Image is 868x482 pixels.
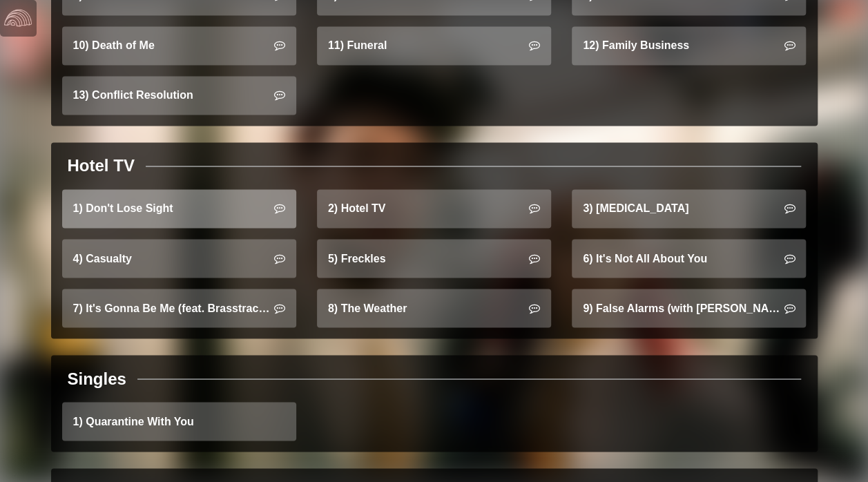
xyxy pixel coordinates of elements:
[62,289,296,327] a: 7) It's Gonna Be Me (feat. Brasstracks)
[317,289,551,327] a: 8) The Weather
[62,76,296,115] a: 13) Conflict Resolution
[317,26,551,65] a: 11) Funeral
[572,26,806,65] a: 12) Family Business
[572,239,806,278] a: 6) It's Not All About You
[62,26,296,65] a: 10) Death of Me
[68,366,126,391] div: Singles
[572,189,806,228] a: 3) [MEDICAL_DATA]
[572,289,806,327] a: 9) False Alarms (with [PERSON_NAME])
[317,239,551,278] a: 5) Freckles
[317,189,551,228] a: 2) Hotel TV
[62,189,296,228] a: 1) Don't Lose Sight
[62,402,296,441] a: 1) Quarantine With You
[62,239,296,278] a: 4) Casualty
[68,153,135,178] div: Hotel TV
[4,4,32,32] img: logo-white-4c48a5e4bebecaebe01ca5a9d34031cfd3d4ef9ae749242e8c4bf12ef99f53e8.png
